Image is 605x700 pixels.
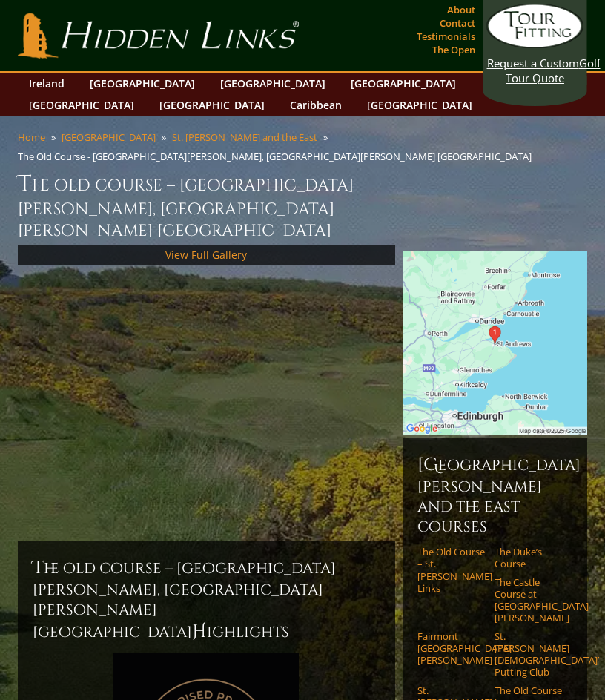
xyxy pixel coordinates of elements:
[413,26,479,47] a: Testimonials
[495,576,563,624] a: The Castle Course at [GEOGRAPHIC_DATA][PERSON_NAME]
[495,546,563,570] a: The Duke’s Course
[62,131,156,144] a: [GEOGRAPHIC_DATA]
[152,94,272,116] a: [GEOGRAPHIC_DATA]
[343,73,463,94] a: [GEOGRAPHIC_DATA]
[429,39,479,60] a: The Open
[18,169,586,242] h1: The Old Course – [GEOGRAPHIC_DATA][PERSON_NAME], [GEOGRAPHIC_DATA][PERSON_NAME] [GEOGRAPHIC_DATA]
[282,94,349,116] a: Caribbean
[22,94,142,116] a: [GEOGRAPHIC_DATA]
[33,556,380,644] h2: The Old Course – [GEOGRAPHIC_DATA][PERSON_NAME], [GEOGRAPHIC_DATA][PERSON_NAME] [GEOGRAPHIC_DATA]...
[360,94,480,116] a: [GEOGRAPHIC_DATA]
[403,251,587,435] img: Google Map of St Andrews Links, St Andrews, United Kingdom
[417,630,486,667] a: Fairmont [GEOGRAPHIC_DATA][PERSON_NAME]
[18,150,538,163] li: The Old Course - [GEOGRAPHIC_DATA][PERSON_NAME], [GEOGRAPHIC_DATA][PERSON_NAME] [GEOGRAPHIC_DATA]
[165,248,247,262] a: View Full Gallery
[436,13,479,33] a: Contact
[82,73,202,94] a: [GEOGRAPHIC_DATA]
[192,620,207,644] span: H
[487,56,579,70] span: Request a Custom
[417,453,572,537] h6: [GEOGRAPHIC_DATA][PERSON_NAME] and the East Courses
[213,73,333,94] a: [GEOGRAPHIC_DATA]
[172,131,317,144] a: St. [PERSON_NAME] and the East
[417,546,486,594] a: The Old Course – St. [PERSON_NAME] Links
[487,4,583,85] a: Request a CustomGolf Tour Quote
[18,131,45,144] a: Home
[495,630,563,678] a: St. [PERSON_NAME] [DEMOGRAPHIC_DATA]’ Putting Club
[22,73,72,94] a: Ireland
